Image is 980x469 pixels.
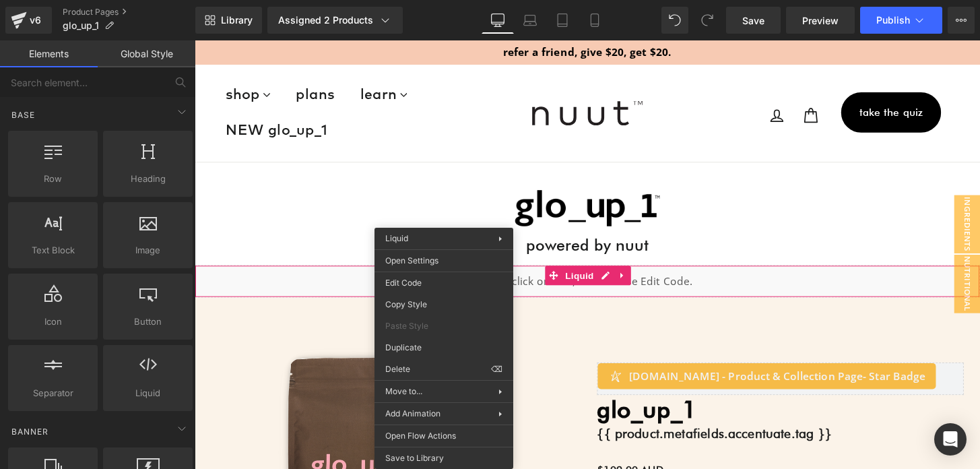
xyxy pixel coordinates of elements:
span: ⌫ [491,363,502,375]
span: Row [12,172,94,186]
span: Image [107,243,189,257]
a: Laptop [514,7,546,34]
a: Preview [786,7,855,34]
a: learn [159,38,234,75]
span: Liquid [385,233,408,243]
span: Preview [802,13,839,28]
button: More [948,7,975,34]
span: Move to... [385,385,498,398]
span: Banner [10,425,50,438]
span: Copy Style [385,299,502,311]
img: nuut [350,63,465,88]
span: Delete [385,363,491,375]
span: glo_up_1 [63,20,99,31]
a: NEW glo_up_1 [19,75,152,113]
span: Button [107,315,189,329]
span: - Star Badge [693,341,758,356]
span: $109.00 AUD [418,437,487,455]
button: Undo [661,7,688,34]
span: Base [10,108,36,121]
span: Icon [12,315,94,329]
button: take the quiz [671,54,775,96]
span: Open Flow Actions [385,430,502,442]
button: Redo [694,7,721,34]
span: Text Block [12,243,94,257]
a: New Library [195,7,262,34]
div: Open Intercom Messenger [934,423,967,456]
span: nutritional [788,222,815,283]
span: Add Animation [385,408,498,420]
span: Publish [876,15,910,26]
div: v6 [27,11,44,29]
div: Assigned 2 Products [278,13,392,27]
a: v6 [5,7,52,34]
span: Liquid [107,386,189,400]
span: Duplicate [385,342,502,354]
strong: {{ product.metafields.accentuate.tag }} [418,400,661,416]
a: glo_up_1 [418,368,521,397]
span: Liquid [381,234,418,254]
span: Library [221,14,253,26]
span: Open Settings [385,255,502,267]
a: Expand / Collapse [435,234,453,254]
span: Save to Library [385,452,502,464]
span: Separator [12,386,94,400]
span: Edit Code [385,277,502,289]
span: [DOMAIN_NAME] - Product & Collection Page [451,340,758,356]
ul: Primary [19,38,333,113]
a: Desktop [482,7,514,34]
a: Tablet [546,7,579,34]
span: Heading [107,172,189,186]
span: Save [742,13,764,28]
a: shop [19,38,92,75]
a: Mobile [579,7,611,34]
a: Global Style [98,40,195,67]
span: ingredients [788,160,815,221]
span: Paste Style [385,320,502,332]
a: Product Pages [63,7,195,18]
button: Publish [860,7,942,34]
a: plans [92,38,159,75]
